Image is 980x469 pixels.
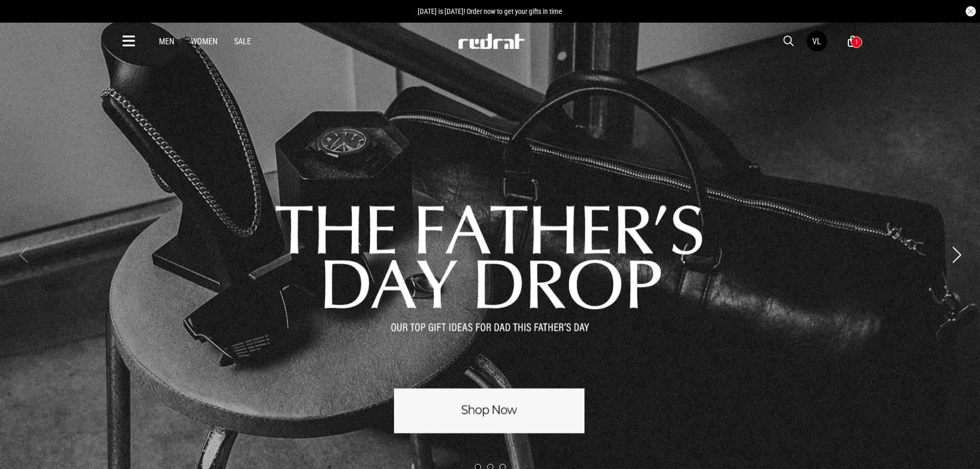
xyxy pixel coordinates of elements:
span: [DATE] is [DATE]! Order now to get your gifts in time [418,7,562,15]
button: Next slide [950,244,964,266]
a: 1 [848,36,858,47]
div: VL [812,37,821,46]
div: 1 [855,39,858,46]
img: Redrat logo [457,33,525,49]
a: Women [191,37,218,46]
button: Previous slide [16,244,30,266]
a: Sale [234,37,251,46]
a: Men [159,37,174,46]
